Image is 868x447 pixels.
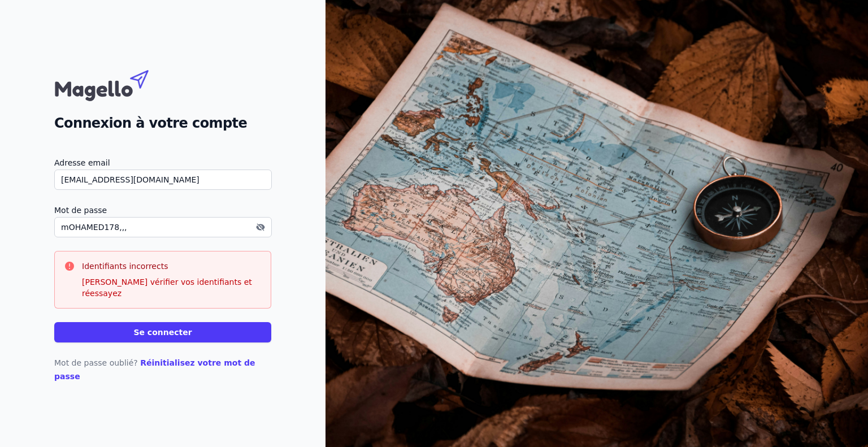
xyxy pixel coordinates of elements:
[54,322,271,342] button: Se connecter
[54,203,271,217] label: Mot de passe
[54,64,173,104] img: Magello
[82,276,262,299] p: [PERSON_NAME] vérifier vos identifiants et réessayez
[54,358,255,381] a: Réinitialisez votre mot de passe
[54,113,271,133] h2: Connexion à votre compte
[82,261,262,272] h3: Identifiants incorrects
[54,156,271,170] label: Adresse email
[54,356,271,383] p: Mot de passe oublié?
